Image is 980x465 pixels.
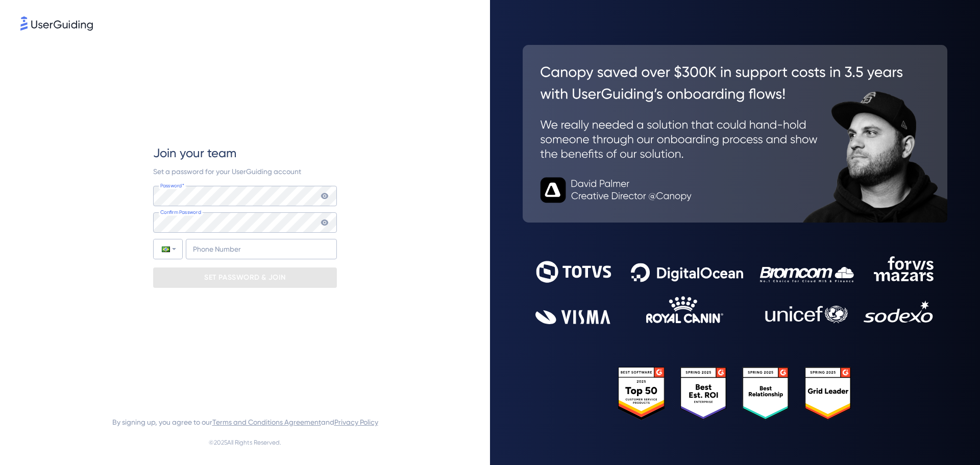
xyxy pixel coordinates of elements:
img: 9302ce2ac39453076f5bc0f2f2ca889b.svg [535,256,935,324]
a: Privacy Policy [334,418,378,426]
img: 25303e33045975176eb484905ab012ff.svg [618,367,852,421]
p: SET PASSWORD & JOIN [204,270,286,286]
img: 26c0aa7c25a843aed4baddd2b5e0fa68.svg [523,45,947,223]
div: Brazil: + 55 [154,239,182,259]
span: Join your team [153,145,236,161]
input: Phone Number [186,239,337,259]
span: By signing up, you agree to our and [112,416,378,428]
a: Terms and Conditions Agreement [212,418,321,426]
span: © 2025 All Rights Reserved. [209,436,281,449]
img: 8faab4ba6bc7696a72372aa768b0286c.svg [20,16,93,31]
span: Set a password for your UserGuiding account [153,167,301,176]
